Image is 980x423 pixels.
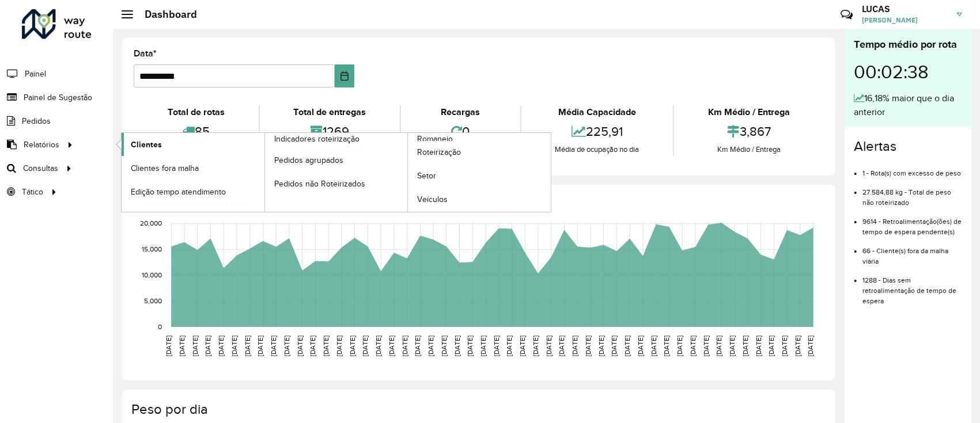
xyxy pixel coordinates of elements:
[862,208,962,237] li: 9614 - Retroalimentação(ões) de tempo de espera pendente(s)
[122,133,264,156] a: Clientes
[144,297,162,304] text: 5,000
[404,119,517,144] div: 0
[862,266,962,306] li: 1288 - Dias sem retroalimentação de tempo de espera
[519,336,526,356] text: [DATE]
[335,64,354,87] button: Choose Date
[274,133,360,145] span: Indicadores roteirização
[133,8,197,21] h2: Dashboard
[408,141,551,164] a: Roteirização
[274,154,343,166] span: Pedidos agrupados
[140,220,162,227] text: 20,000
[191,336,199,356] text: [DATE]
[256,336,264,356] text: [DATE]
[794,336,801,356] text: [DATE]
[862,15,948,25] span: [PERSON_NAME]
[571,336,578,356] text: [DATE]
[532,336,539,356] text: [DATE]
[623,336,631,356] text: [DATE]
[650,336,657,356] text: [DATE]
[417,133,453,145] span: Romaneio
[263,105,398,119] div: Total de entregas
[131,162,199,174] span: Clientes fora malha
[558,336,566,356] text: [DATE]
[677,105,821,119] div: Km Médio / Entrega
[689,336,697,356] text: [DATE]
[137,105,256,119] div: Total de rotas
[230,336,238,356] text: [DATE]
[677,144,821,155] div: Km Médio / Entrega
[453,336,461,356] text: [DATE]
[440,336,448,356] text: [DATE]
[862,178,962,208] li: 27.584,88 kg - Total de peso não roteirizado
[834,2,859,27] a: Contato Rápido
[122,180,264,203] a: Edição tempo atendimento
[374,336,382,356] text: [DATE]
[524,105,671,119] div: Média Capacidade
[417,146,461,158] span: Roteirização
[677,119,821,144] div: 3,867
[807,336,815,356] text: [DATE]
[417,170,436,182] span: Setor
[361,336,369,356] text: [DATE]
[24,92,92,104] span: Painel de Sugestão
[217,336,225,356] text: [DATE]
[741,336,749,356] text: [DATE]
[862,237,962,266] li: 66 - Cliente(s) fora da malha viária
[414,336,421,356] text: [DATE]
[524,144,671,155] div: Média de ocupação no dia
[205,336,212,356] text: [DATE]
[122,157,264,180] a: Clientes fora malha
[408,165,551,188] a: Setor
[427,336,434,356] text: [DATE]
[23,162,58,174] span: Consultas
[25,68,46,80] span: Painel
[283,336,290,356] text: [DATE]
[854,92,962,119] div: 16,18% maior que o dia anterior
[131,401,824,418] h4: Peso por dia
[466,336,474,356] text: [DATE]
[506,336,513,356] text: [DATE]
[131,186,226,198] span: Edição tempo atendimento
[524,119,671,144] div: 225,91
[274,178,365,190] span: Pedidos não Roteirizados
[134,47,157,60] label: Data
[137,119,256,144] div: 85
[265,172,408,195] a: Pedidos não Roteirizados
[388,336,395,356] text: [DATE]
[401,336,408,356] text: [DATE]
[781,336,788,356] text: [DATE]
[702,336,710,356] text: [DATE]
[584,336,592,356] text: [DATE]
[296,336,304,356] text: [DATE]
[637,336,644,356] text: [DATE]
[676,336,683,356] text: [DATE]
[862,3,948,14] h3: LUCAS
[263,119,398,144] div: 1269
[404,105,517,119] div: Recargas
[854,52,962,92] div: 00:02:38
[335,336,343,356] text: [DATE]
[22,115,51,127] span: Pedidos
[728,336,736,356] text: [DATE]
[309,336,316,356] text: [DATE]
[322,336,330,356] text: [DATE]
[122,133,408,212] a: Indicadores roteirização
[270,336,277,356] text: [DATE]
[142,271,162,279] text: 10,000
[131,139,162,151] span: Clientes
[755,336,762,356] text: [DATE]
[349,336,356,356] text: [DATE]
[716,336,723,356] text: [DATE]
[545,336,553,356] text: [DATE]
[611,336,618,356] text: [DATE]
[178,336,186,356] text: [DATE]
[165,336,172,356] text: [DATE]
[854,37,962,52] div: Tempo médio por rota
[408,188,551,211] a: Veículos
[22,186,43,198] span: Tático
[493,336,500,356] text: [DATE]
[854,138,962,155] h4: Alertas
[244,336,251,356] text: [DATE]
[479,336,487,356] text: [DATE]
[265,148,408,172] a: Pedidos agrupados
